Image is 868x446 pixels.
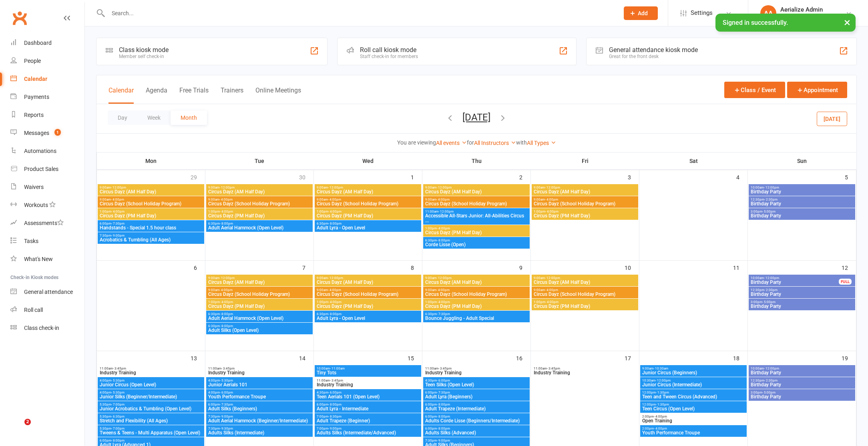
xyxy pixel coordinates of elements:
[425,201,528,206] span: Circus Dayz (School Holiday Program)
[99,201,203,206] span: Circus Dayz (School Holiday Program)
[437,300,450,304] span: - 4:00pm
[316,312,420,316] span: 6:30pm
[316,276,420,280] span: 9:00am
[99,225,203,230] span: Handstands - Special 1.5 hour class
[208,324,311,328] span: 6:30pm
[316,394,420,399] span: Teen Aerials 101 (Open Level)
[208,312,311,316] span: 6:30pm
[764,186,779,189] span: - 12:00pm
[316,292,420,297] span: Circus Dayz (School Holiday Program)
[839,279,852,285] div: FULL
[840,14,854,31] button: ×
[436,288,450,292] span: - 4:00pm
[113,367,126,370] span: - 3:45pm
[360,54,418,59] div: Staff check-in for members
[205,153,314,169] th: Tue
[425,280,528,285] span: Circus Dayz (AM Half Day)
[316,280,420,285] span: Circus Dayz (AM Half Day)
[99,382,203,387] span: Junior Circus (Open Level)
[328,391,342,394] span: - 6:00pm
[10,106,84,124] a: Reports
[328,186,343,189] span: - 12:00pm
[316,225,420,230] span: Adult Lyra - Open Level
[108,110,137,125] button: Day
[24,289,73,295] div: General attendance
[436,198,450,201] span: - 4:00pm
[762,300,776,304] span: - 5:00pm
[533,276,637,280] span: 9:00am
[208,367,311,370] span: 11:00am
[642,391,745,394] span: 12:00pm
[219,186,235,189] span: - 12:00pm
[425,300,528,304] span: 1:00pm
[146,86,167,104] button: Agenda
[255,86,301,104] button: Online Meetings
[438,210,454,213] span: - 12:00pm
[208,406,311,411] span: Adult Silks (Beginners)
[516,139,527,146] strong: with
[516,351,530,364] div: 16
[208,379,311,382] span: 4:00pm
[10,124,84,142] a: Messages 1
[462,112,490,123] button: [DATE]
[316,367,420,370] span: 10:00am
[750,370,854,375] span: Birthday Party
[733,261,747,274] div: 11
[219,288,233,292] span: - 4:00pm
[750,189,854,194] span: Birthday Party
[221,86,243,104] button: Trainers
[99,210,203,213] span: 1:00pm
[397,139,436,146] strong: You are viewing
[10,70,84,88] a: Calendar
[328,222,342,225] span: - 8:00pm
[10,196,84,214] a: Workouts
[24,202,48,208] div: Workouts
[10,232,84,250] a: Tasks
[425,312,528,316] span: 6:30pm
[750,292,854,297] span: Birthday Party
[137,110,171,125] button: Week
[208,292,311,297] span: Circus Dayz (School Holiday Program)
[780,6,823,13] div: Aerialize Admin
[24,148,56,154] div: Automations
[99,234,203,237] span: 7:30pm
[762,210,776,213] span: - 5:00pm
[425,242,528,247] span: Corde Lisse (Open)
[99,403,203,406] span: 5:30pm
[436,276,452,280] span: - 12:00pm
[302,261,313,274] div: 7
[750,391,854,394] span: 3:00pm
[220,391,233,394] span: - 6:00pm
[422,153,531,169] th: Thu
[425,292,528,297] span: Circus Dayz (School Holiday Program)
[220,324,233,328] span: - 8:00pm
[437,227,450,230] span: - 4:00pm
[316,304,420,309] span: Circus Dayz (PM Half Day)
[425,186,528,189] span: 9:00am
[24,166,58,172] div: Product Sales
[208,394,311,399] span: Youth Performance Troupe
[425,189,528,194] span: Circus Dayz (AM Half Day)
[328,198,341,201] span: - 4:00pm
[724,82,785,98] button: Class / Event
[411,170,422,183] div: 1
[531,153,639,169] th: Fri
[750,382,854,387] span: Birthday Party
[316,210,420,213] span: 1:00pm
[533,300,637,304] span: 1:00pm
[425,239,528,242] span: 6:30pm
[764,379,778,382] span: - 2:30pm
[219,198,233,201] span: - 4:00pm
[748,153,856,169] th: Sun
[10,250,84,268] a: What's New
[208,288,311,292] span: 9:00am
[328,276,343,280] span: - 12:00pm
[425,382,528,387] span: Teen Silks (Open Level)
[220,312,233,316] span: - 8:00pm
[99,189,203,194] span: Circus Dayz (AM Half Day)
[787,82,847,98] button: Appointment
[99,367,203,370] span: 11:00am
[316,382,420,387] span: Industry Training
[99,391,203,394] span: 4:00pm
[437,403,450,406] span: - 8:00pm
